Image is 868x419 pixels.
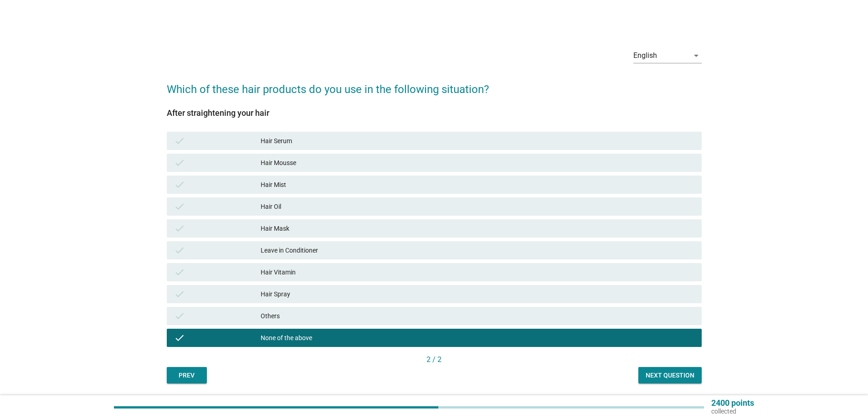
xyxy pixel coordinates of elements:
[261,201,694,212] div: Hair Oil
[711,407,754,415] p: collected
[174,245,185,256] i: check
[646,371,694,380] div: Next question
[261,267,694,278] div: Hair Vitamin
[174,179,185,190] i: check
[167,354,702,365] div: 2 / 2
[261,289,694,300] div: Hair Spray
[174,289,185,300] i: check
[261,245,694,256] div: Leave in Conditioner
[174,267,185,278] i: check
[261,157,694,168] div: Hair Mousse
[261,223,694,234] div: Hair Mask
[174,223,185,234] i: check
[691,50,702,61] i: arrow_drop_down
[167,107,702,119] div: After straightening your hair
[638,367,702,383] button: Next question
[174,157,185,168] i: check
[167,72,702,98] h2: Which of these hair products do you use in the following situation?
[174,135,185,146] i: check
[174,310,185,321] i: check
[261,179,694,190] div: Hair Mist
[167,367,207,383] button: Prev
[633,52,657,60] div: English
[261,332,694,343] div: None of the above
[174,201,185,212] i: check
[261,310,694,321] div: Others
[261,135,694,146] div: Hair Serum
[174,332,185,343] i: check
[711,399,754,407] p: 2400 points
[174,371,200,380] div: Prev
